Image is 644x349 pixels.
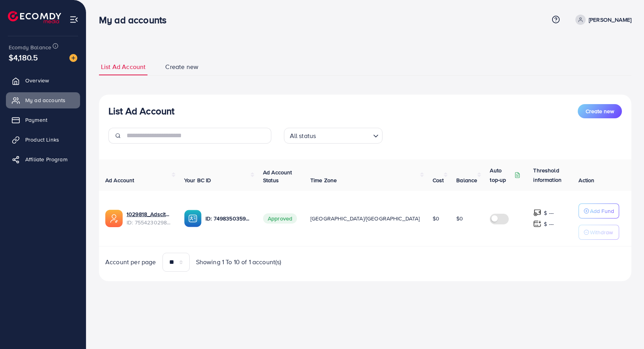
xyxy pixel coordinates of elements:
[590,228,613,237] p: Withdraw
[127,210,172,218] a: 1029818_Adscity_Test_1758856320654
[589,15,631,24] p: [PERSON_NAME]
[6,151,80,167] a: Affiliate Program
[433,215,439,222] span: $0
[108,105,174,117] h3: List Ad Account
[263,213,297,224] span: Approved
[184,176,211,184] span: Your BC ID
[263,168,292,184] span: Ad Account Status
[25,136,59,144] span: Product Links
[288,130,318,142] span: All status
[6,92,80,108] a: My ad accounts
[69,54,77,62] img: image
[610,314,638,343] iframe: Chat
[127,210,172,226] div: <span class='underline'>1029818_Adscity_Test_1758856320654</span></br>7554230298851213329
[456,215,463,222] span: $0
[284,128,383,144] div: Search for option
[184,210,202,227] img: ic-ba-acc.ded83a64.svg
[99,14,173,26] h3: My ad accounts
[490,166,513,185] p: Auto top-up
[69,15,78,24] img: menu
[318,129,370,142] input: Search for option
[9,52,38,63] span: $4,180.5
[105,210,123,227] img: ic-ads-acc.e4c84228.svg
[6,112,80,128] a: Payment
[579,203,619,218] button: Add Fund
[533,209,541,217] img: top-up amount
[105,258,156,267] span: Account per page
[578,104,622,118] button: Create new
[544,208,554,218] p: $ ---
[127,218,172,226] span: ID: 7554230298851213329
[6,73,80,88] a: Overview
[25,155,67,163] span: Affiliate Program
[25,77,49,84] span: Overview
[590,206,614,216] p: Add Fund
[310,176,337,184] span: Time Zone
[456,176,477,184] span: Balance
[572,15,631,25] a: [PERSON_NAME]
[165,62,198,71] span: Create new
[533,220,541,228] img: top-up amount
[586,107,614,115] span: Create new
[544,219,554,229] p: $ ---
[8,11,61,23] img: logo
[101,62,146,71] span: List Ad Account
[25,96,65,104] span: My ad accounts
[310,215,420,222] span: [GEOGRAPHIC_DATA]/[GEOGRAPHIC_DATA]
[25,116,47,124] span: Payment
[579,176,594,184] span: Action
[533,166,572,185] p: Threshold information
[579,225,619,240] button: Withdraw
[9,43,51,51] span: Ecomdy Balance
[433,176,444,184] span: Cost
[205,214,250,223] p: ID: 7498350359707418641
[196,258,282,267] span: Showing 1 To 10 of 1 account(s)
[105,176,134,184] span: Ad Account
[6,132,80,147] a: Product Links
